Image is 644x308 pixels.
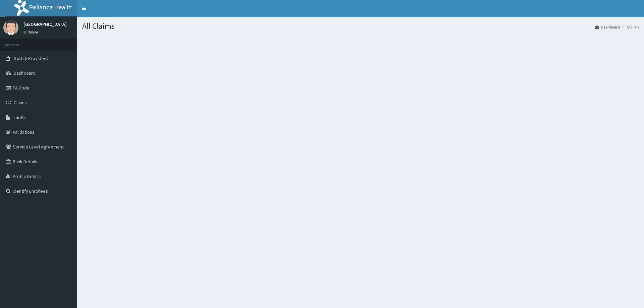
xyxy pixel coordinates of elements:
[82,22,639,30] h1: All Claims
[14,100,27,106] span: Claims
[23,22,67,26] p: [GEOGRAPHIC_DATA]
[3,20,18,35] img: User Image
[621,24,639,30] li: Claims
[23,30,40,35] a: Online
[14,114,26,120] span: Tariffs
[14,70,36,76] span: Dashboard
[14,55,48,61] span: Switch Providers
[595,24,620,30] a: Dashboard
